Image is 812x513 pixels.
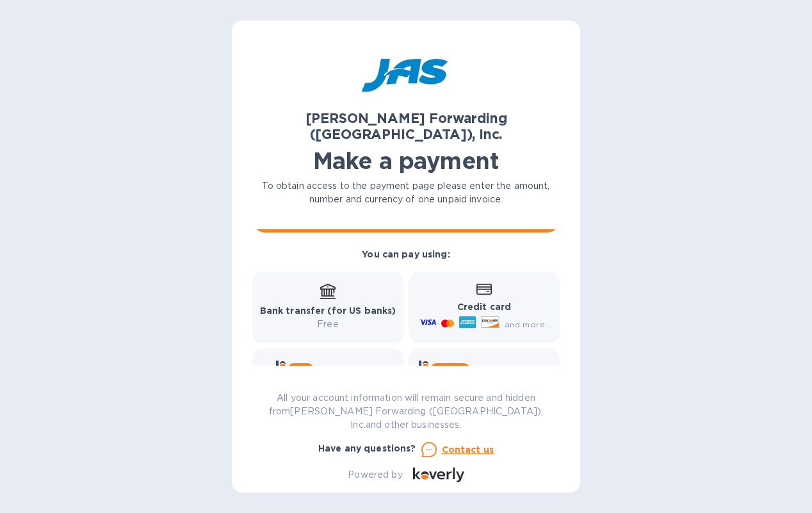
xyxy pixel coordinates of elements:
p: To obtain access to the payment page please enter the amount, number and currency of one unpaid i... [252,179,560,206]
b: Credit card [457,302,511,312]
b: Pay [293,364,309,374]
b: Wallet [435,364,465,374]
b: You can pay using: [362,249,450,259]
u: Contact us [442,444,494,455]
b: Have any questions? [318,443,416,453]
span: and more... [505,320,551,329]
b: [PERSON_NAME] Forwarding ([GEOGRAPHIC_DATA]), Inc. [305,110,507,142]
b: Bank transfer (for US banks) [260,305,396,316]
p: All your account information will remain secure and hidden from [PERSON_NAME] Forwarding ([GEOGRA... [252,391,560,432]
h1: Make a payment [252,147,560,174]
p: Powered by [348,468,402,482]
p: Free [260,318,396,331]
